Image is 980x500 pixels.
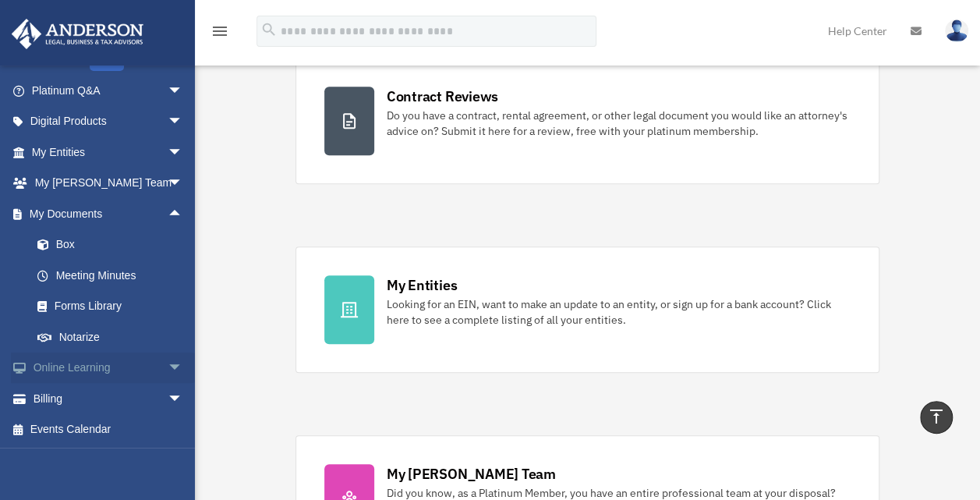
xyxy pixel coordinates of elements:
[168,168,199,200] span: arrow_drop_down
[11,383,207,414] a: Billingarrow_drop_down
[11,353,207,384] a: Online Learningarrow_drop_down
[387,296,851,328] div: Looking for an EIN, want to make an update to an entity, or sign up for a bank account? Click her...
[387,108,851,139] div: Do you have a contract, rental agreement, or other legal document you would like an attorney's ad...
[11,137,207,168] a: My Entitiesarrow_drop_down
[11,168,207,199] a: My [PERSON_NAME] Teamarrow_drop_down
[387,275,457,295] div: My Entities
[11,75,207,106] a: Platinum Q&Aarrow_drop_down
[168,75,199,107] span: arrow_drop_down
[22,260,207,291] a: Meeting Minutes
[7,19,148,49] img: Anderson Advisors Platinum Portal
[295,58,880,184] a: Contract Reviews Do you have a contract, rental agreement, or other legal document you would like...
[168,198,199,230] span: arrow_drop_up
[168,353,199,385] span: arrow_drop_down
[260,21,278,38] i: search
[168,106,199,138] span: arrow_drop_down
[211,27,229,41] a: menu
[927,407,946,426] i: vertical_align_top
[920,401,953,434] a: vertical_align_top
[22,321,207,353] a: Notarize
[11,414,207,445] a: Events Calendar
[22,291,207,322] a: Forms Library
[11,198,207,229] a: My Documentsarrow_drop_up
[211,22,229,41] i: menu
[387,87,498,106] div: Contract Reviews
[168,137,199,168] span: arrow_drop_down
[387,464,556,484] div: My [PERSON_NAME] Team
[22,229,207,261] a: Box
[11,106,207,137] a: Digital Productsarrow_drop_down
[295,246,880,373] a: My Entities Looking for an EIN, want to make an update to an entity, or sign up for a bank accoun...
[945,20,968,42] img: User Pic
[168,383,199,415] span: arrow_drop_down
